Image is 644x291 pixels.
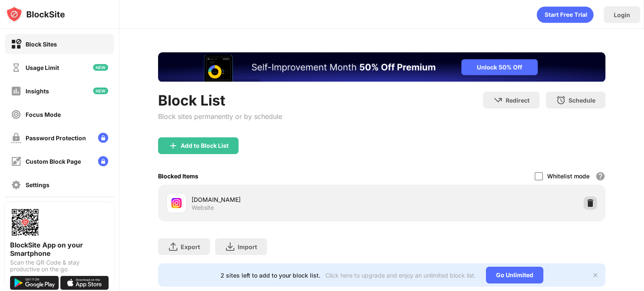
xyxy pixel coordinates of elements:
[192,204,214,211] div: Website
[98,133,108,143] img: lock-menu.svg
[592,272,599,278] img: x-button.svg
[11,39,21,49] img: block-on.svg
[6,6,65,23] img: logo-blocksite.svg
[98,156,108,166] img: lock-menu.svg
[11,133,21,143] img: password-protection-off.svg
[192,195,382,204] div: [DOMAIN_NAME]
[11,156,21,167] img: customize-block-page-off.svg
[569,97,595,104] div: Schedule
[158,112,282,121] div: Block sites permanently or by schedule
[238,243,257,250] div: Import
[486,267,543,283] div: Go Unlimited
[11,62,21,73] img: time-usage-off.svg
[506,97,530,104] div: Redirect
[11,109,21,120] img: focus-off.svg
[26,158,81,165] div: Custom Block Page
[221,272,320,279] div: 2 sites left to add to your block list.
[614,11,630,18] div: Login
[60,276,109,290] img: download-on-the-app-store.svg
[10,241,109,258] div: BlockSite App on your Smartphone
[26,41,57,48] div: Block Sites
[26,181,49,188] div: Settings
[181,243,200,250] div: Export
[10,276,59,290] img: get-it-on-google-play.svg
[325,272,476,279] div: Click here to upgrade and enjoy an unlimited block list.
[158,52,605,82] iframe: Banner
[26,134,86,142] div: Password Protection
[11,180,21,190] img: settings-off.svg
[11,86,21,96] img: insights-off.svg
[10,207,40,237] img: options-page-qr-code.png
[158,92,282,109] div: Block List
[10,259,109,273] div: Scan the QR Code & stay productive on the go
[171,198,182,208] img: favicons
[547,173,589,180] div: Whitelist mode
[537,6,594,23] div: animation
[181,142,229,149] div: Add to Block List
[158,173,198,180] div: Blocked Items
[26,88,49,95] div: Insights
[93,88,108,94] img: new-icon.svg
[93,64,108,71] img: new-icon.svg
[26,64,59,71] div: Usage Limit
[26,111,61,118] div: Focus Mode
